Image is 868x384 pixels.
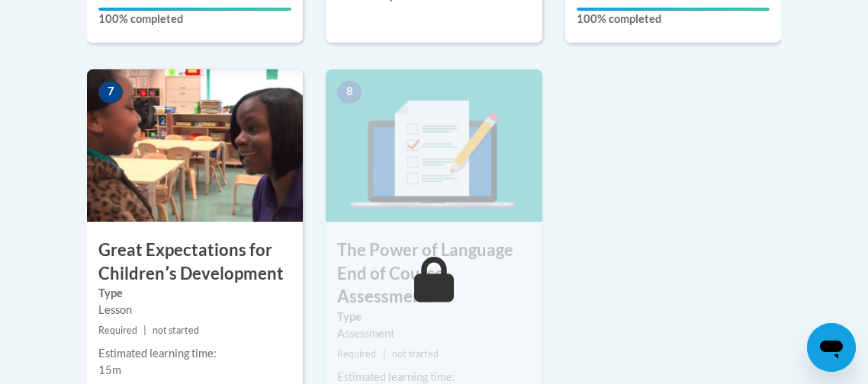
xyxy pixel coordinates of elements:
[337,325,530,342] div: Assessment
[383,348,386,360] span: |
[337,348,376,360] span: Required
[87,69,303,222] img: Course Image
[577,8,770,11] div: Your progress
[143,325,146,336] span: |
[98,11,291,27] label: 100% completed
[98,285,291,302] label: Type
[98,325,137,336] span: Required
[98,363,121,376] span: 15m
[326,238,542,309] h3: The Power of Language End of Course Assessment
[98,81,123,104] span: 7
[392,348,439,360] span: not started
[326,69,542,222] img: Course Image
[337,81,362,104] span: 8
[98,302,291,318] div: Lesson
[577,11,770,27] label: 100% completed
[87,238,303,286] h3: Great Expectations for Childrenʹs Development
[807,323,856,372] iframe: Button to launch messaging window
[337,309,530,325] label: Type
[153,325,199,336] span: not started
[98,345,291,362] div: Estimated learning time:
[98,8,291,11] div: Your progress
